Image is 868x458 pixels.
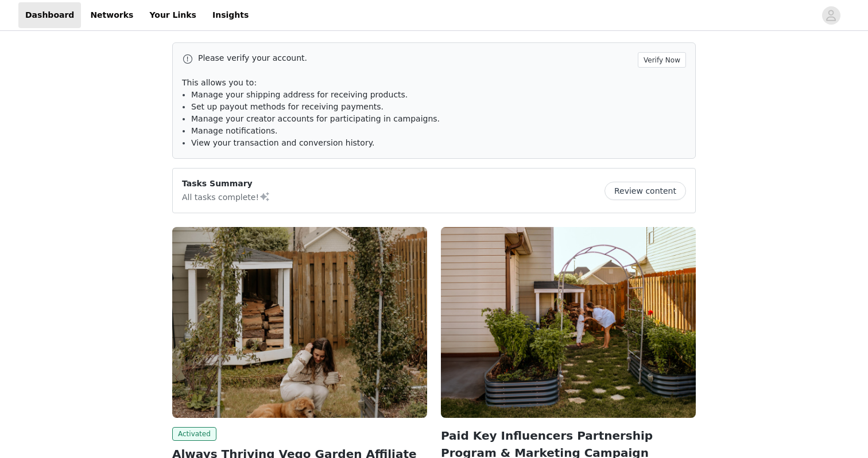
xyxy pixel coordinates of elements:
[826,6,836,25] div: avatar
[191,102,383,111] span: Set up payout methods for receiving payments.
[182,190,270,203] p: All tasks complete!
[172,227,427,418] img: Vego Garden
[182,178,270,190] p: Tasks Summary
[83,2,140,28] a: Networks
[142,2,203,28] a: Your Links
[441,227,696,418] img: Vego Garden
[191,126,278,135] span: Manage notifications.
[191,90,408,99] span: Manage your shipping address for receiving products.
[206,2,255,28] a: Insights
[182,77,686,89] p: This allows you to:
[172,427,216,441] span: Activated
[18,2,81,28] a: Dashboard
[198,52,633,64] p: Please verify your account.
[604,182,686,200] button: Review content
[191,114,440,123] span: Manage your creator accounts for participating in campaigns.
[638,52,686,68] button: Verify Now
[191,138,374,147] span: View your transaction and conversion history.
